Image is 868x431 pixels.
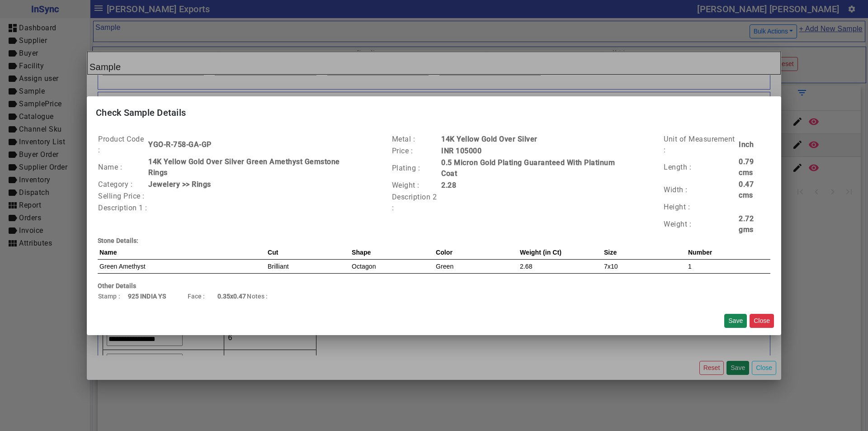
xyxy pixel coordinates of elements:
[217,293,246,300] b: 0.35x0.47
[441,135,538,143] b: 14K Yellow Gold Over Silver
[98,259,266,273] td: Green Amethyst
[663,133,738,156] td: Unit of Measurement :
[98,156,148,179] td: Name :
[98,179,148,190] td: Category :
[686,259,770,273] td: 1
[98,282,136,289] b: Other Details
[663,156,738,179] td: Length :
[518,259,602,273] td: 2.68
[148,157,340,177] b: 14K Yellow Gold Over Silver Green Amethyst Gemstone Rings
[266,259,350,273] td: Brilliant
[148,140,212,149] b: YGO-R-758-GA-GP
[663,201,738,213] td: Height :
[128,293,166,300] b: 925 INDIA YS
[602,259,686,273] td: 7x10
[350,259,434,273] td: Octagon
[518,246,602,260] th: Weight (in Ct)
[441,158,615,178] b: 0.5 Micron Gold Plating Guaranteed With Platinum Coat
[246,291,276,302] td: Notes :
[750,314,774,328] button: Close
[686,246,770,260] th: Number
[434,246,518,260] th: Color
[739,180,754,199] b: 0.47 cms
[148,180,211,189] b: Jewelery >> Rings
[392,145,441,157] td: Price :
[739,157,754,177] b: 0.79 cms
[663,213,738,236] td: Weight :
[98,246,266,260] th: Name
[602,246,686,260] th: Size
[98,202,148,214] td: Description 1 :
[441,147,481,155] b: INR 105000
[98,237,138,244] b: Stone Details:
[98,291,127,302] td: Stamp :
[187,291,217,302] td: Face :
[392,191,441,214] td: Description 2 :
[392,133,441,145] td: Metal :
[392,180,441,191] td: Weight :
[724,314,747,328] button: Save
[441,181,456,189] b: 2.28
[739,140,754,149] b: Inch
[266,246,350,260] th: Cut
[392,157,441,180] td: Plating :
[663,179,738,201] td: Width :
[98,190,148,202] td: Selling Price :
[434,259,518,273] td: Green
[87,96,781,129] mat-card-title: Check Sample Details
[739,214,754,234] b: 2.72 gms
[98,133,148,156] td: Product Code :
[350,246,434,260] th: Shape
